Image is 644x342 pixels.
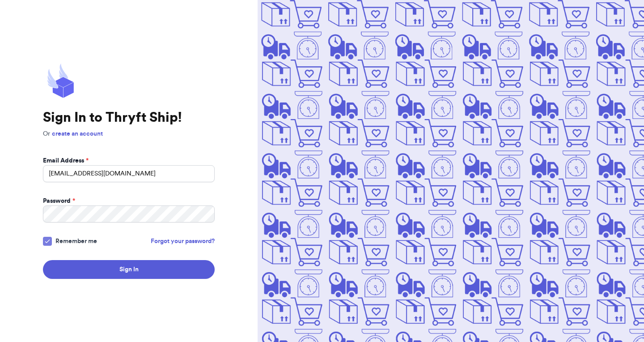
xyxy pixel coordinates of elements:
[43,156,89,165] label: Email Address
[151,237,215,246] a: Forgot your password?
[55,237,97,246] span: Remember me
[43,260,215,279] button: Sign In
[43,197,75,205] label: Password
[43,129,215,138] p: Or
[52,131,103,137] a: create an account
[43,110,215,126] h1: Sign In to Thryft Ship!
